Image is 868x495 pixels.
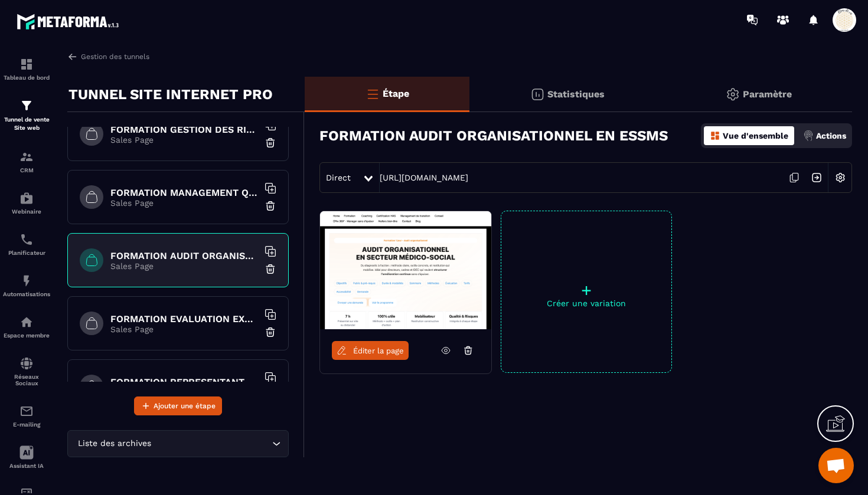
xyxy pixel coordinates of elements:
[67,51,78,62] img: arrow
[110,198,258,208] p: Sales Page
[19,356,34,371] img: social-network
[332,341,409,360] a: Éditer la page
[3,291,50,297] p: Automatisations
[816,131,846,140] p: Actions
[3,421,50,428] p: E-mailing
[19,99,34,113] img: formation
[319,127,668,144] h3: FORMATION AUDIT ORGANISATIONNEL EN ESSMS
[353,346,404,355] span: Éditer la page
[380,173,468,182] a: [URL][DOMAIN_NAME]
[501,282,671,299] p: +
[3,116,50,132] p: Tunnel de vente Site web
[19,57,34,71] img: formation
[17,11,123,32] img: logo
[68,83,273,106] p: TUNNEL SITE INTERNET PRO
[3,141,50,182] a: formationformationCRM
[67,51,149,62] a: Gestion des tunnels
[134,396,222,415] button: Ajouter une étape
[805,166,828,189] img: arrow-next.bcc2205e.svg
[726,87,740,101] img: setting-gr.5f69749f.svg
[803,130,814,141] img: actions.d6e523a2.png
[110,187,258,198] h6: FORMATION MANAGEMENT QUALITE ET RISQUES EN ESSMS
[19,232,34,247] img: scheduler
[383,88,409,99] p: Étape
[3,373,50,386] p: Réseaux Sociaux
[110,324,258,334] p: Sales Page
[3,306,50,348] a: automationsautomationsEspace membre
[3,208,50,215] p: Webinaire
[110,313,258,324] h6: FORMATION EVALUATION EXTERNE HAS
[265,263,276,275] img: trash
[19,315,34,329] img: automations
[818,448,854,483] div: Ouvrir le chat
[3,348,50,395] a: social-networksocial-networkRéseaux Sociaux
[743,88,792,100] p: Paramètre
[110,250,258,261] h6: FORMATION AUDIT ORGANISATIONNEL EN ESSMS
[530,87,544,101] img: stats.20deebd0.svg
[3,182,50,224] a: automationsautomationsWebinaire
[3,395,50,437] a: emailemailE-mailing
[3,167,50,173] p: CRM
[3,437,50,478] a: Assistant IA
[3,90,50,141] a: formationformationTunnel de vente Site web
[110,135,258,145] p: Sales Page
[67,430,289,457] div: Search for option
[501,299,671,308] p: Créer une variation
[154,437,269,450] input: Search for option
[3,265,50,306] a: automationsautomationsAutomatisations
[3,332,50,339] p: Espace membre
[326,173,351,182] span: Direct
[366,87,380,101] img: bars-o.4a397970.svg
[829,166,851,189] img: setting-w.858f3a88.svg
[3,224,50,265] a: schedulerschedulerPlanificateur
[3,250,50,256] p: Planificateur
[320,211,491,329] img: image
[19,274,34,288] img: automations
[723,131,788,140] p: Vue d'ensemble
[19,150,34,164] img: formation
[3,463,50,469] p: Assistant IA
[19,191,34,205] img: automations
[19,404,34,418] img: email
[710,130,720,141] img: dashboard-orange.40269519.svg
[3,74,50,81] p: Tableau de bord
[265,137,276,149] img: trash
[154,400,216,412] span: Ajouter une étape
[3,48,50,90] a: formationformationTableau de bord
[547,88,605,100] p: Statistiques
[265,200,276,212] img: trash
[265,326,276,338] img: trash
[75,437,154,450] span: Liste des archives
[110,376,258,388] h6: FORMATION REPRESENTANT AU CVS
[110,124,258,135] h6: FORMATION GESTION DES RISQUES EN SANTE
[110,261,258,271] p: Sales Page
